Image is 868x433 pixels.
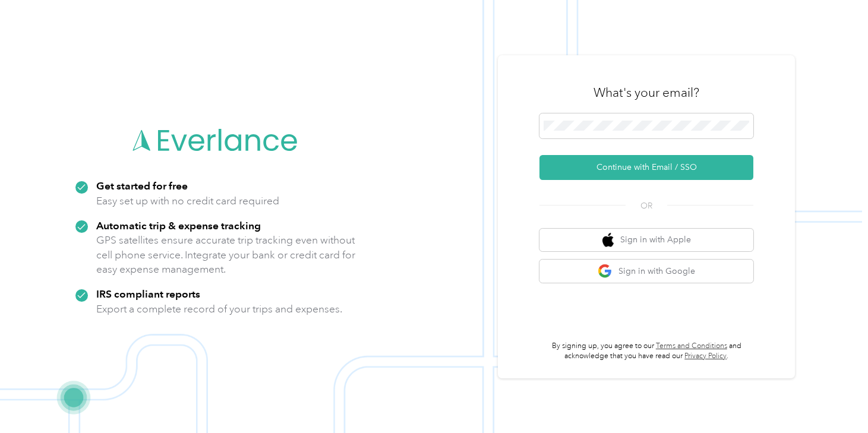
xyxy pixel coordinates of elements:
[626,200,667,212] span: OR
[539,229,753,252] button: apple logoSign in with Apple
[801,366,868,433] iframe: Everlance-gr Chat Button Frame
[602,233,614,248] img: apple logo
[96,233,356,277] p: GPS satellites ensure accurate trip tracking even without cell phone service. Integrate your bank...
[539,260,753,283] button: google logoSign in with Google
[539,341,753,362] p: By signing up, you agree to our and acknowledge that you have read our .
[96,302,342,317] p: Export a complete record of your trips and expenses.
[96,179,188,192] strong: Get started for free
[598,264,613,279] img: google logo
[684,352,727,361] a: Privacy Policy
[96,219,261,232] strong: Automatic trip & expense tracking
[96,287,200,300] strong: IRS compliant reports
[96,194,279,208] p: Easy set up with no credit card required
[539,155,753,180] button: Continue with Email / SSO
[594,84,699,101] h3: What's your email?
[656,342,727,350] a: Terms and Conditions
